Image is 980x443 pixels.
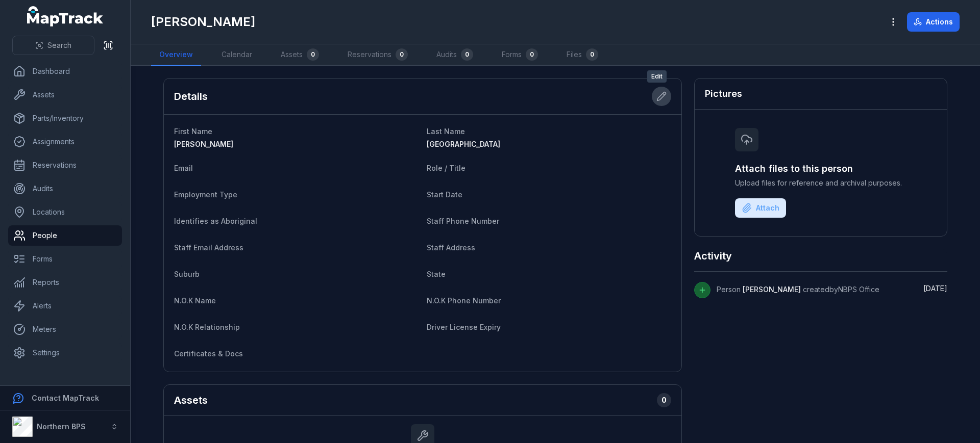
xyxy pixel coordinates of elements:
span: Suburb [174,270,200,278]
span: N.O.K Name [174,296,216,305]
time: 10/13/2025, 3:15:45 PM [923,284,947,293]
h3: Attach files to this person [735,162,906,176]
h3: Pictures [705,87,742,101]
a: Parts/Inventory [8,108,122,128]
a: Alerts [8,296,122,316]
h2: Details [174,89,208,103]
a: Meters [8,319,122,340]
a: Audits0 [428,44,481,66]
strong: Contact MapTrack [32,394,99,402]
span: [DATE] [923,284,947,293]
span: Search [47,40,71,50]
h1: [PERSON_NAME] [151,14,255,30]
a: People [8,225,122,246]
span: Upload files for reference and archival purposes. [735,178,906,188]
div: 0 [307,48,319,61]
span: Certificates & Docs [174,349,243,358]
a: Dashboard [8,61,122,82]
span: Identifies as Aboriginal [174,217,257,225]
span: N.O.K Phone Number [427,296,501,305]
span: Last Name [427,127,465,136]
a: Reservations0 [339,44,416,66]
span: Edit [647,70,667,83]
button: Attach [735,198,786,218]
div: 0 [526,48,538,61]
span: Email [174,164,193,172]
a: Locations [8,202,122,222]
span: [GEOGRAPHIC_DATA] [427,140,500,148]
div: 0 [461,48,473,61]
div: 0 [657,393,671,407]
button: Search [12,36,94,55]
a: Files0 [558,44,606,66]
span: Staff Address [427,243,475,252]
a: Assets [8,85,122,105]
span: Start Date [427,190,462,199]
a: Overview [151,44,201,66]
a: Assignments [8,132,122,152]
a: Calendar [213,44,260,66]
span: State [427,270,446,278]
span: Role / Title [427,164,465,172]
span: Staff Phone Number [427,217,499,225]
span: First Name [174,127,212,136]
strong: Northern BPS [37,422,86,431]
div: 0 [396,48,408,61]
a: Settings [8,343,122,363]
a: Assets0 [273,44,327,66]
div: 0 [586,48,598,61]
span: N.O.K Relationship [174,323,240,331]
span: Employment Type [174,190,237,199]
span: [PERSON_NAME] [174,140,233,148]
h2: Activity [694,249,732,263]
span: Person created by NBPS Office [717,285,879,294]
a: Reports [8,272,122,293]
a: Audits [8,178,122,199]
a: MapTrack [27,6,104,27]
span: Driver License Expiry [427,323,501,331]
a: Reservations [8,155,122,175]
a: Forms0 [494,44,546,66]
button: Actions [907,12,960,32]
span: [PERSON_NAME] [743,285,801,294]
h2: Assets [174,393,208,407]
span: Staff Email Address [174,243,243,252]
a: Forms [8,249,122,269]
